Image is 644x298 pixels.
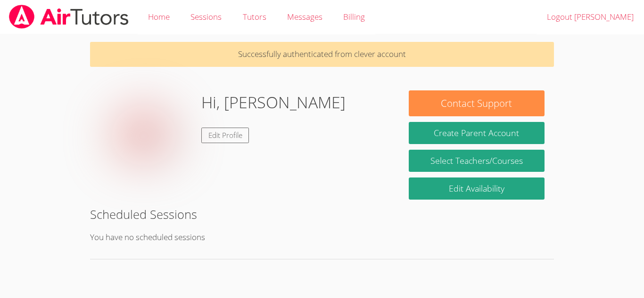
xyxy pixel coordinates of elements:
p: Successfully authenticated from clever account [90,42,554,67]
span: Messages [287,11,322,22]
a: Edit Profile [201,128,249,143]
button: Create Parent Account [409,122,545,144]
a: Edit Availability [409,177,545,200]
p: You have no scheduled sessions [90,231,554,244]
h1: Hi, [PERSON_NAME] [201,90,346,114]
img: default.png [99,90,194,185]
a: Select Teachers/Courses [409,150,545,172]
button: Contact Support [409,90,545,116]
img: airtutors_banner-c4298cdbf04f3fff15de1276eac7730deb9818008684d7c2e4769d2f7ddbe033.png [8,5,130,29]
h2: Scheduled Sessions [90,205,554,223]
